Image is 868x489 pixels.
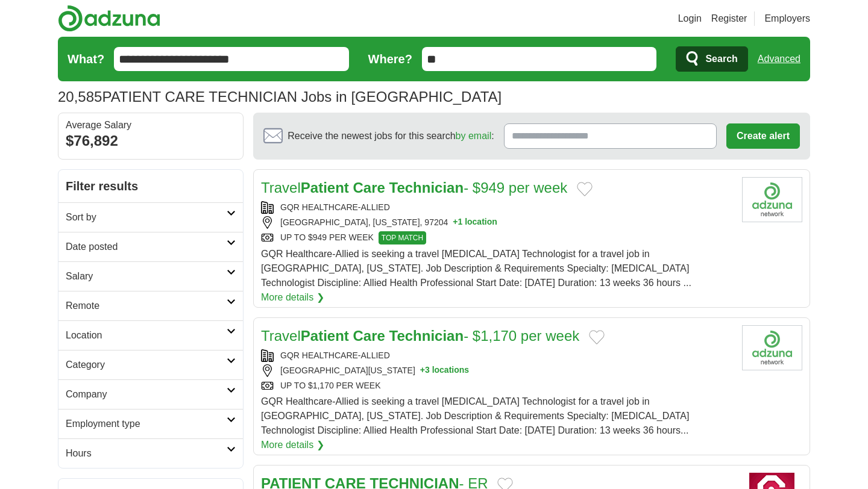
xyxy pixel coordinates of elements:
a: Sort by [58,202,243,232]
h2: Category [66,358,227,372]
a: Category [58,350,243,379]
div: UP TO $949 PER WEEK [261,231,732,244]
button: Add to favorite jobs [577,182,593,196]
a: TravelPatient Care Technician- $949 per week [261,179,567,196]
strong: Technician [389,179,464,196]
strong: Technician [389,328,464,344]
strong: Care [353,179,385,196]
h2: Salary [66,269,227,284]
span: + [420,364,425,377]
span: 20,585 [58,86,102,108]
div: Average Salary [66,120,236,130]
strong: Patient [301,328,349,344]
img: Adzuna logo [58,5,160,32]
img: Company logo [742,177,802,222]
h2: Sort by [66,210,227,225]
h2: Hours [66,446,227,461]
label: Where? [368,50,412,68]
a: Remote [58,291,243,320]
img: Company logo [742,325,802,370]
button: Add to favorite jobs [589,330,605,344]
h2: Employment type [66,417,227,431]
a: Login [678,11,702,26]
span: + [453,216,458,229]
span: Search [705,47,737,71]
div: [GEOGRAPHIC_DATA][US_STATE] [261,364,732,377]
a: Salary [58,261,243,291]
a: More details ❯ [261,438,324,452]
strong: Care [353,328,385,344]
a: Employers [764,11,810,26]
a: TravelPatient Care Technician- $1,170 per week [261,328,579,344]
button: +3 locations [420,364,469,377]
h2: Location [66,328,227,343]
div: UP TO $1,170 PER WEEK [261,379,732,392]
a: Register [711,11,747,26]
a: Advanced [758,47,800,71]
h2: Filter results [58,170,243,202]
div: GQR HEALTHCARE-ALLIED [261,201,732,214]
a: Employment type [58,409,243,438]
button: +1 location [453,216,497,229]
div: [GEOGRAPHIC_DATA], [US_STATE], 97204 [261,216,732,229]
a: Date posted [58,232,243,261]
h1: PATIENT CARE TECHNICIAN Jobs in [GEOGRAPHIC_DATA] [58,89,502,105]
div: GQR HEALTHCARE-ALLIED [261,349,732,362]
strong: Patient [301,179,349,196]
label: What? [68,50,104,68]
a: Company [58,379,243,409]
div: $76,892 [66,130,236,152]
h2: Remote [66,299,227,313]
span: TOP MATCH [379,231,426,244]
a: Hours [58,438,243,468]
h2: Date posted [66,240,227,254]
span: GQR Healthcare-Allied is seeking a travel [MEDICAL_DATA] Technologist for a travel job in [GEOGRA... [261,249,691,288]
button: Search [676,46,747,72]
a: Location [58,320,243,350]
span: Receive the newest jobs for this search : [288,129,494,143]
span: GQR Healthcare-Allied is seeking a travel [MEDICAL_DATA] Technologist for a travel job in [GEOGRA... [261,396,689,435]
a: More details ❯ [261,290,324,305]
a: by email [456,131,492,141]
button: Create alert [726,123,800,149]
h2: Company [66,387,227,402]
